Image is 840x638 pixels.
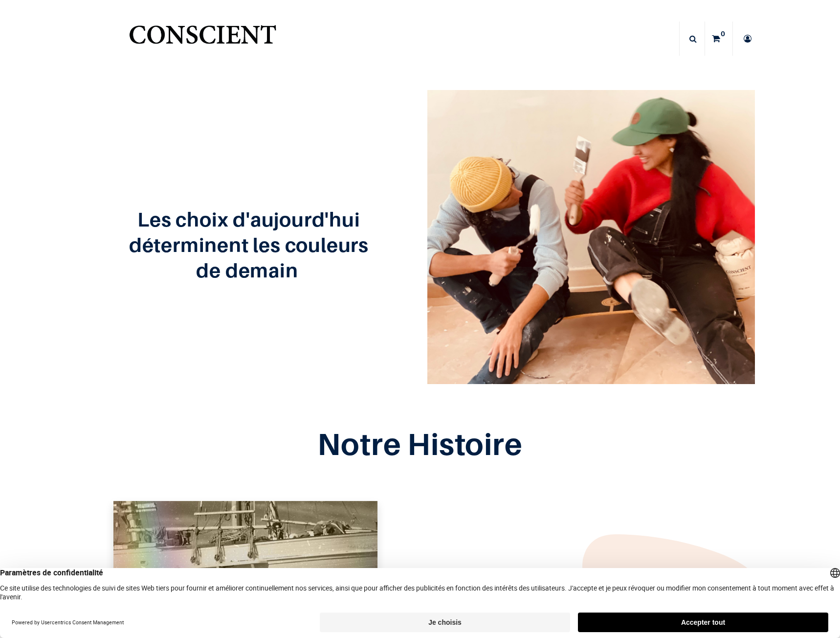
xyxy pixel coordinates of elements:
[718,29,728,39] sup: 0
[85,208,413,230] h2: Les choix d'aujourd'hui
[127,20,278,58] img: Conscient
[317,426,522,462] font: Notre Histoire
[705,22,732,56] a: 0
[85,234,413,255] h2: déterminent les couleurs
[127,20,278,58] a: Logo of Conscient
[85,259,413,281] h2: de demain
